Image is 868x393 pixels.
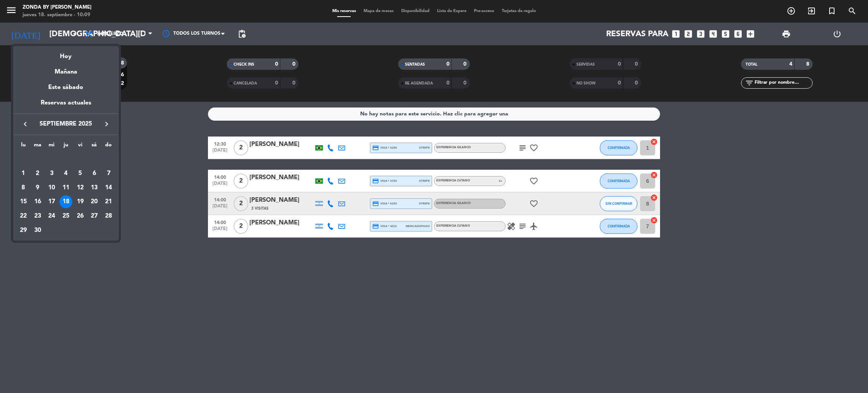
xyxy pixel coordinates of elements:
[73,181,87,195] td: 12 de septiembre de 2025
[17,224,30,237] div: 29
[45,195,58,208] div: 17
[87,209,102,223] td: 27 de septiembre de 2025
[59,209,73,223] td: 25 de septiembre de 2025
[88,195,101,208] div: 20
[102,181,115,194] div: 14
[16,209,31,223] td: 22 de septiembre de 2025
[87,166,102,181] td: 6 de septiembre de 2025
[31,195,44,208] div: 16
[13,61,119,77] div: Mañana
[44,181,59,195] td: 10 de septiembre de 2025
[60,167,72,180] div: 4
[73,195,87,209] td: 19 de septiembre de 2025
[101,195,116,209] td: 21 de septiembre de 2025
[44,195,59,209] td: 17 de septiembre de 2025
[101,209,116,223] td: 28 de septiembre de 2025
[31,166,45,181] td: 2 de septiembre de 2025
[102,167,115,180] div: 7
[101,181,116,195] td: 14 de septiembre de 2025
[101,141,116,152] th: domingo
[16,181,31,195] td: 8 de septiembre de 2025
[16,141,31,152] th: lunes
[87,195,102,209] td: 20 de septiembre de 2025
[102,195,115,208] div: 21
[74,210,87,223] div: 26
[31,210,44,223] div: 23
[73,141,87,152] th: viernes
[59,166,73,181] td: 4 de septiembre de 2025
[21,120,30,129] i: keyboard_arrow_left
[17,195,30,208] div: 15
[17,167,30,180] div: 1
[31,181,45,195] td: 9 de septiembre de 2025
[31,181,44,194] div: 9
[59,195,73,209] td: 18 de septiembre de 2025
[45,167,58,180] div: 3
[16,195,31,209] td: 15 de septiembre de 2025
[59,141,73,152] th: jueves
[44,166,59,181] td: 3 de septiembre de 2025
[32,119,100,129] span: septiembre 2025
[44,209,59,223] td: 24 de septiembre de 2025
[45,181,58,194] div: 10
[88,181,101,194] div: 13
[31,167,44,180] div: 2
[16,223,31,238] td: 29 de septiembre de 2025
[74,167,87,180] div: 5
[73,166,87,181] td: 5 de septiembre de 2025
[31,195,45,209] td: 16 de septiembre de 2025
[74,195,87,208] div: 19
[31,209,45,223] td: 23 de septiembre de 2025
[17,210,30,223] div: 22
[74,181,87,194] div: 12
[88,167,101,180] div: 6
[16,166,31,181] td: 1 de septiembre de 2025
[102,210,115,223] div: 28
[45,210,58,223] div: 24
[60,195,72,208] div: 18
[44,141,59,152] th: miércoles
[13,77,119,98] div: Este sábado
[13,98,119,114] div: Reservas actuales
[16,152,116,166] td: SEP.
[31,223,45,238] td: 30 de septiembre de 2025
[60,181,72,194] div: 11
[100,119,113,129] button: keyboard_arrow_right
[59,181,73,195] td: 11 de septiembre de 2025
[87,141,102,152] th: sábado
[31,224,44,237] div: 30
[101,166,116,181] td: 7 de septiembre de 2025
[17,181,30,194] div: 8
[87,181,102,195] td: 13 de septiembre de 2025
[18,119,32,129] button: keyboard_arrow_left
[13,46,119,61] div: Hoy
[31,141,45,152] th: martes
[73,209,87,223] td: 26 de septiembre de 2025
[88,210,101,223] div: 27
[102,120,111,129] i: keyboard_arrow_right
[60,210,72,223] div: 25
